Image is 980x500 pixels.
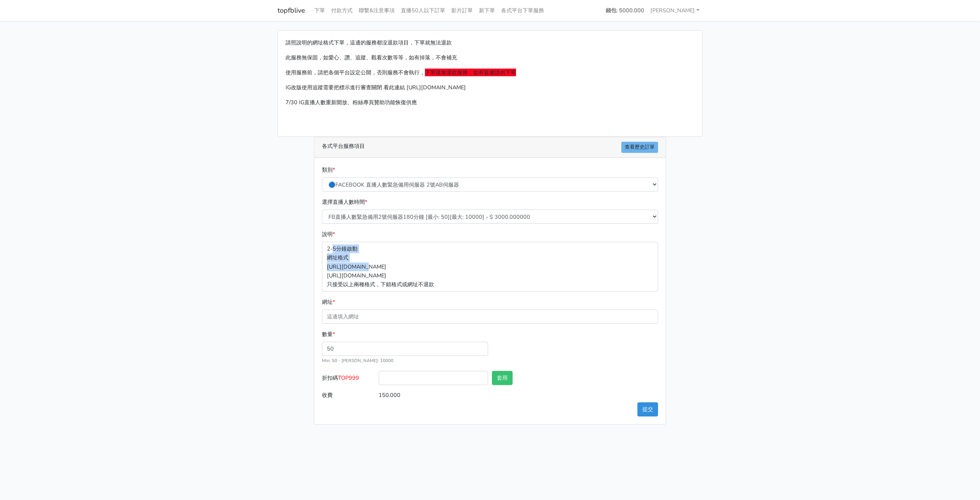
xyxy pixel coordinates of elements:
[322,166,335,174] label: 類別
[322,242,658,291] p: 2-5分鐘啟動 網址格式 [URL][DOMAIN_NAME] [URL][DOMAIN_NAME] 只接受以上兩種格式，下錯格式或網址不退款
[286,98,694,107] p: 7/30 IG直播人數重新開放、粉絲專頁贊助功能恢復供應
[398,3,448,18] a: 直播50人以下訂單
[621,142,658,153] a: 查看歷史訂單
[286,68,694,77] p: 使用服務前，請把各個平台設定公開，否則服務不會執行，
[322,298,335,307] label: 網址
[322,357,394,364] small: Min: 50 - [PERSON_NAME]: 10000
[320,371,377,388] label: 折扣碼
[603,3,647,18] a: 錢包: 5000.000
[637,402,658,416] button: 提交
[476,3,498,18] a: 新下單
[322,230,335,239] label: 說明
[278,3,305,18] a: topfblive
[314,137,666,158] div: 各式平台服務項目
[356,3,398,18] a: 聯繫&注意事項
[320,388,377,402] label: 收費
[425,69,516,76] span: 下單後無退款服務，如有疑慮請勿下單
[322,198,367,207] label: 選擇直播人數時間
[328,3,356,18] a: 付款方式
[338,374,359,382] span: TOP999
[286,53,694,62] p: 此服務無保固，如愛心、讚、追蹤、觀看次數等等，如有掉落，不會補充
[448,3,476,18] a: 影片訂單
[286,83,694,92] p: IG改版使用追蹤需要把標示進行審查關閉 看此連結 [URL][DOMAIN_NAME]
[647,3,702,18] a: [PERSON_NAME]
[322,330,335,339] label: 數量
[286,38,694,47] p: 請照說明的網址格式下單，這邊的服務都沒退款項目，下單就無法退款
[322,310,658,324] input: 這邊填入網址
[311,3,328,18] a: 下單
[498,3,547,18] a: 各式平台下單服務
[606,7,644,14] strong: 錢包: 5000.000
[492,371,513,385] button: 套用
